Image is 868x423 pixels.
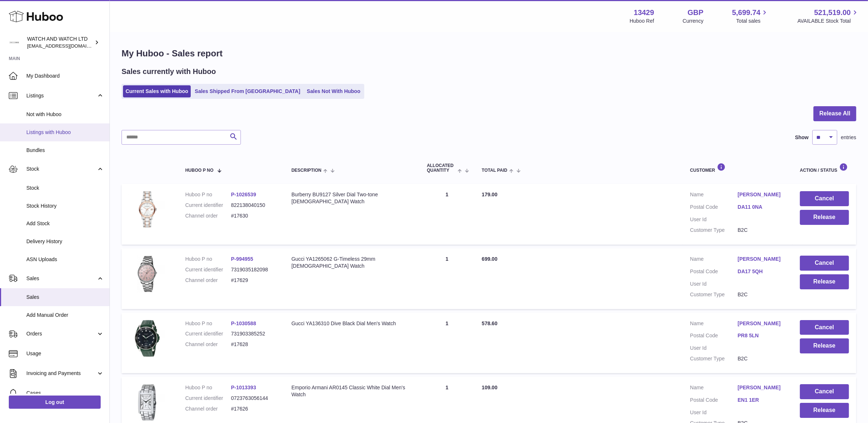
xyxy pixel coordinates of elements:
dt: Customer Type [690,227,738,234]
dd: B2C [738,291,785,298]
button: Cancel [800,320,849,335]
dd: #17629 [231,277,277,284]
button: Release [800,210,849,225]
dt: Postal Code [690,268,738,277]
span: Stock [26,185,104,192]
a: [PERSON_NAME] [738,320,785,327]
div: Currency [683,18,704,25]
span: Description [291,168,321,173]
button: Release [800,338,849,353]
dt: Huboo P no [185,384,231,391]
strong: GBP [688,8,703,18]
a: 5,699.74 Total sales [732,8,769,25]
a: [PERSON_NAME] [738,256,785,263]
span: entries [841,134,856,141]
button: Release [800,403,849,418]
div: Gucci YA1265062 G-Timeless 29mm [DEMOGRAPHIC_DATA] Watch [291,256,412,270]
dt: Customer Type [690,291,738,298]
a: [PERSON_NAME] [738,191,785,198]
a: EN1 1ER [738,397,785,404]
dt: User Id [690,281,738,287]
dt: Channel order [185,212,231,219]
td: 1 [420,313,474,374]
dt: Postal Code [690,397,738,405]
span: Stock History [26,203,104,209]
button: Cancel [800,191,849,206]
span: AVAILABLE Stock Total [797,18,859,25]
a: DA11 0NA [738,204,785,211]
dt: Name [690,191,738,200]
span: Listings with Huboo [26,129,104,136]
dt: User Id [690,345,738,352]
a: DA17 5QH [738,268,785,275]
dt: Current identifier [185,395,231,402]
a: P-1026539 [231,192,256,197]
div: Action / Status [800,163,849,173]
div: Emporio Armani AR0145 Classic White Dial Men's Watch [291,384,412,398]
dt: User Id [690,216,738,223]
a: Sales Shipped From [GEOGRAPHIC_DATA] [192,85,303,97]
img: 1738414136.jpg [129,320,165,357]
dd: 822138040150 [231,202,277,209]
dt: Huboo P no [185,256,231,263]
dt: Postal Code [690,204,738,212]
span: Orders [26,330,96,337]
button: Release All [813,106,856,121]
dd: #17626 [231,405,277,412]
span: 179.00 [482,192,498,197]
dd: #17630 [231,212,277,219]
span: Delivery History [26,238,104,245]
span: Add Stock [26,220,104,227]
label: Show [795,134,809,141]
button: Cancel [800,384,849,399]
dt: Name [690,384,738,393]
h2: Sales currently with Huboo [122,67,216,77]
img: 1735645064.jpg [129,191,165,228]
span: Huboo P no [185,168,213,173]
span: 521,519.00 [814,8,851,18]
button: Cancel [800,256,849,271]
span: Sales [26,275,96,282]
dt: Current identifier [185,330,231,337]
dt: Current identifier [185,202,231,209]
span: 699.00 [482,256,498,262]
span: ASN Uploads [26,256,104,263]
dt: Huboo P no [185,191,231,198]
a: Current Sales with Huboo [123,85,191,97]
button: Release [800,274,849,289]
span: Add Manual Order [26,312,104,319]
dt: Current identifier [185,266,231,273]
span: [EMAIL_ADDRESS][DOMAIN_NAME] [27,43,108,49]
div: Customer [690,163,785,173]
dt: Name [690,320,738,329]
dt: Customer Type [690,355,738,362]
img: internalAdmin-13429@internal.huboo.com [9,37,20,48]
span: My Dashboard [26,73,104,79]
dt: Channel order [185,341,231,348]
span: Not with Huboo [26,111,104,118]
h1: My Huboo - Sales report [122,48,856,59]
dt: Postal Code [690,332,738,341]
span: Listings [26,92,96,99]
dd: #17628 [231,341,277,348]
dt: User Id [690,409,738,416]
div: WATCH AND WATCH LTD [27,36,93,49]
span: Usage [26,350,104,357]
dt: Huboo P no [185,320,231,327]
a: PR8 5LN [738,332,785,339]
a: P-1030588 [231,320,256,326]
span: Total sales [736,18,769,25]
a: Sales Not With Huboo [304,85,363,97]
a: 521,519.00 AVAILABLE Stock Total [797,8,859,25]
div: Burberry BU9127 Silver Dial Two-tone [DEMOGRAPHIC_DATA] Watch [291,191,412,205]
strong: 13429 [634,8,654,18]
a: Log out [9,396,101,409]
td: 1 [420,184,474,245]
img: 1727865284.jpg [129,384,165,421]
dd: 731903385252 [231,330,277,337]
dd: 0723763056144 [231,395,277,402]
div: Huboo Ref [630,18,654,25]
dd: B2C [738,227,785,234]
span: 5,699.74 [732,8,761,18]
span: 109.00 [482,385,498,390]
